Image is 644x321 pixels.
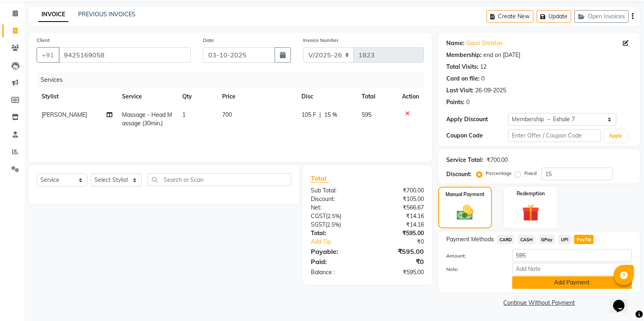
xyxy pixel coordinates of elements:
label: Amount: [440,252,506,260]
div: Last Visit: [446,86,474,95]
iframe: chat widget [610,288,636,313]
th: Qty [177,87,217,106]
span: Payment Methods [446,235,494,244]
div: Discount: [305,195,367,203]
a: Add Tip [305,238,378,246]
div: ₹0 [378,238,430,246]
label: Percentage [486,170,512,177]
input: Search by Name/Mobile/Email/Code [59,47,191,63]
div: Coupon Code [446,131,508,140]
div: Points: [446,98,465,107]
span: CGST [311,212,326,220]
div: ₹700.00 [367,186,430,195]
div: Card on file: [446,74,480,83]
label: Redemption [517,190,545,197]
label: Note: [440,266,506,273]
div: Net: [305,203,367,212]
label: Fixed [524,170,537,177]
div: 0 [466,98,469,107]
div: Total Visits: [446,63,478,71]
div: ( ) [305,212,367,221]
div: 0 [481,74,485,83]
th: Action [397,87,424,106]
th: Service [117,87,177,106]
input: Add Note [512,263,632,275]
div: Total: [305,229,367,238]
span: [PERSON_NAME] [41,111,87,118]
div: Apply Discount [446,115,508,124]
div: end on [DATE] [483,51,520,59]
div: ₹595.00 [367,247,430,256]
th: Stylist [37,87,117,106]
button: +91 [37,47,59,63]
div: ₹105.00 [367,195,430,203]
div: Paid: [305,257,367,266]
span: SGST [311,221,325,228]
span: PayTM [574,235,594,244]
div: ₹595.00 [367,268,430,277]
div: Name: [446,39,465,48]
button: Update [537,10,571,23]
div: Membership: [446,51,482,59]
span: GPay [539,235,555,244]
span: 595 [362,111,371,118]
a: PREVIOUS INVOICES [78,11,135,18]
span: 1 [182,111,186,118]
div: Payable: [305,247,367,256]
div: Service Total: [446,156,483,164]
button: Create New [487,10,533,23]
th: Total [357,87,397,106]
div: 12 [480,63,487,71]
div: ( ) [305,221,367,229]
div: ₹700.00 [487,156,508,164]
input: Search or Scan [148,173,291,186]
input: Enter Offer / Coupon Code [508,129,601,142]
button: Open Invoices [574,10,629,23]
label: Client [37,37,50,44]
span: 15 % [324,111,337,119]
label: Manual Payment [445,191,485,198]
th: Price [217,87,297,106]
div: Balance : [305,268,367,277]
span: CASH [518,235,535,244]
div: ₹595.00 [367,229,430,238]
label: Date [203,37,214,44]
div: ₹14.16 [367,212,430,221]
th: Disc [297,87,357,106]
span: CARD [497,235,515,244]
img: _gift.svg [517,202,545,223]
span: | [319,111,321,119]
div: ₹566.67 [367,203,430,212]
span: UPI [558,235,571,244]
button: Add Payment [512,276,632,289]
button: Apply [604,130,627,142]
span: 2.5% [327,213,340,219]
div: Sub Total: [305,186,367,195]
span: 105 F [301,111,316,119]
a: Continue Without Payment [440,299,638,307]
a: Gauri Shristav [466,39,503,48]
div: ₹14.16 [367,221,430,229]
span: 2.5% [327,221,339,228]
span: Massage - Head Massage (30min.) [122,111,172,127]
div: ₹0 [367,257,430,266]
div: Services [37,72,430,87]
img: _cash.svg [452,203,478,222]
span: 700 [222,111,232,118]
input: Amount [512,249,632,262]
div: 26-09-2025 [475,86,506,95]
label: Invoice Number [303,37,338,44]
span: Total [311,174,330,183]
a: INVOICE [38,7,68,22]
div: Discount: [446,170,472,179]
